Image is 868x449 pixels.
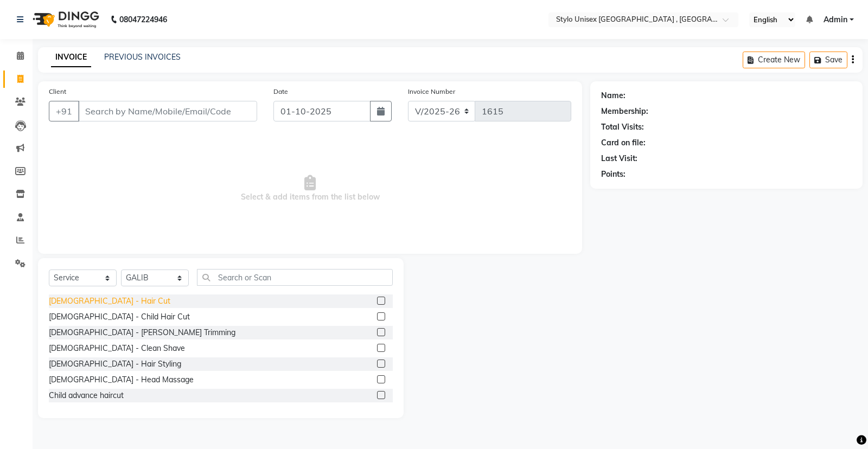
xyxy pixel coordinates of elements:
span: Select & add items from the list below [49,134,571,243]
div: [DEMOGRAPHIC_DATA] - Hair Cut [49,296,170,307]
label: Invoice Number [408,87,455,97]
input: Search or Scan [197,269,393,286]
div: Points: [601,169,626,180]
img: logo [28,4,102,35]
div: [DEMOGRAPHIC_DATA] - Hair Styling [49,358,181,370]
label: Date [273,87,288,97]
div: Membership: [601,106,648,117]
button: Save [809,52,847,68]
div: [DEMOGRAPHIC_DATA] - Child Hair Cut [49,311,190,323]
button: Create New [743,52,805,68]
div: Child advance haircut [49,390,124,401]
div: [DEMOGRAPHIC_DATA] - Head Massage [49,374,194,386]
div: Card on file: [601,137,646,149]
div: [DEMOGRAPHIC_DATA] - Clean Shave [49,343,185,354]
button: +91 [49,101,79,121]
a: INVOICE [51,48,91,67]
span: Admin [824,14,847,25]
div: Name: [601,90,626,101]
b: 08047224946 [119,4,167,35]
input: Search by Name/Mobile/Email/Code [78,101,257,121]
label: Client [49,87,66,97]
div: Last Visit: [601,153,637,164]
a: PREVIOUS INVOICES [104,52,181,62]
div: [DEMOGRAPHIC_DATA] - [PERSON_NAME] Trimming [49,327,235,338]
div: Total Visits: [601,121,644,133]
